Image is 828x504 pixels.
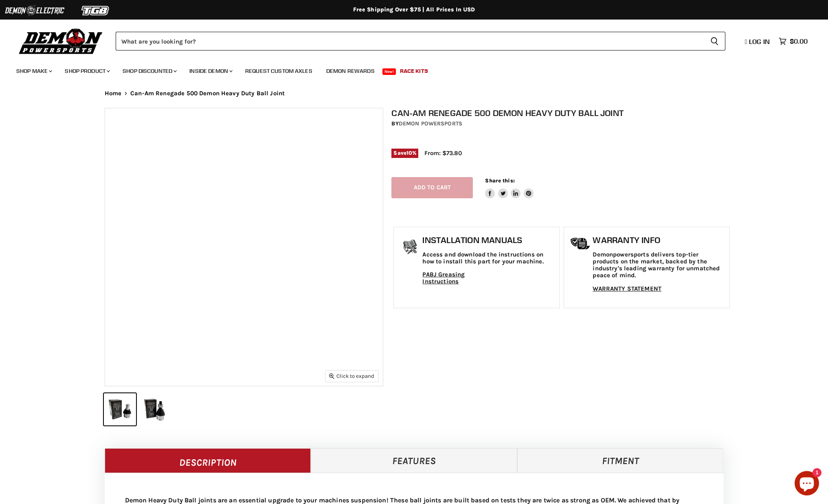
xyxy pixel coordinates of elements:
img: TGB Logo 2 [65,3,126,18]
span: New! [382,68,396,75]
span: $0.00 [790,37,808,45]
button: Search [704,32,725,50]
img: warranty-icon.png [570,237,591,250]
a: Shop Product [59,63,115,79]
div: by [391,119,732,128]
form: Product [116,32,725,50]
a: PABJ Greasing Instructions [422,271,489,285]
a: Demon Powersports [399,120,462,127]
a: Home [105,90,122,97]
h1: Warranty Info [593,235,725,245]
inbox-online-store-chat: Shopify online store chat [792,471,821,497]
h1: Installation Manuals [422,235,555,245]
img: Demon Electric Logo 2 [4,3,65,18]
a: Log in [741,38,775,45]
button: Click to expand [325,370,378,381]
a: Description [105,448,311,473]
a: Features [311,448,517,473]
ul: Main menu [10,59,806,79]
span: Click to expand [329,373,374,379]
span: Share this: [485,177,514,184]
span: From: $73.80 [424,149,462,157]
span: 10 [406,150,412,156]
div: Free Shipping Over $75 | All Prices In USD [88,6,740,13]
a: Shop Make [10,63,57,79]
input: Search [116,32,704,50]
a: Request Custom Axles [239,63,318,79]
a: Inside Demon [183,63,237,79]
p: Access and download the instructions on how to install this part for your machine. [422,251,555,265]
span: Log in [749,37,770,46]
h1: Can-Am Renegade 500 Demon Heavy Duty Ball Joint [391,108,732,118]
span: Save % [391,149,418,158]
span: Can-Am Renegade 500 Demon Heavy Duty Ball Joint [130,90,285,97]
img: Demon Powersports [16,26,105,55]
button: IMAGE thumbnail [138,393,171,425]
button: IMAGE thumbnail [104,393,136,425]
a: WARRANTY STATEMENT [593,285,661,292]
aside: Share this: [485,177,534,199]
a: Demon Rewards [320,63,381,79]
a: $0.00 [775,35,812,47]
a: Shop Discounted [116,63,182,79]
p: Demonpowersports delivers top-tier products on the market, backed by the industry's leading warra... [593,251,725,279]
img: install_manual-icon.png [400,237,420,258]
a: Fitment [517,448,724,473]
a: Race Kits [394,63,434,79]
nav: Breadcrumbs [88,90,740,97]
